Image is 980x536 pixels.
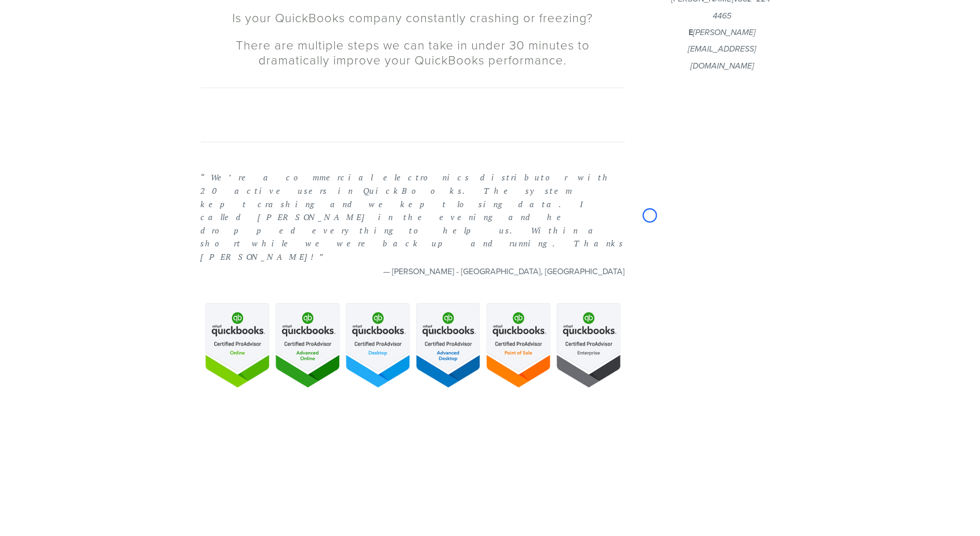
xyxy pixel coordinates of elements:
em: [PERSON_NAME][EMAIL_ADDRESS][DOMAIN_NAME] [689,28,757,71]
span: “ [201,172,211,183]
h2: Is your QuickBooks company constantly crashing or freezing? [201,10,625,25]
span: ” [319,251,335,262]
h2: There are multiple steps we can take in under 30 minutes to dramatically improve your QuickBooks ... [201,38,625,68]
img: Certified-ProAdvisor-Badge-Update_3.png [201,300,625,390]
blockquote: We’re a commercial electronics distributor with 20 active users in QuickBooks. The system kept cr... [201,171,625,263]
strong: E [689,26,694,38]
figcaption: — [PERSON_NAME] - [GEOGRAPHIC_DATA], [GEOGRAPHIC_DATA] [201,263,625,279]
